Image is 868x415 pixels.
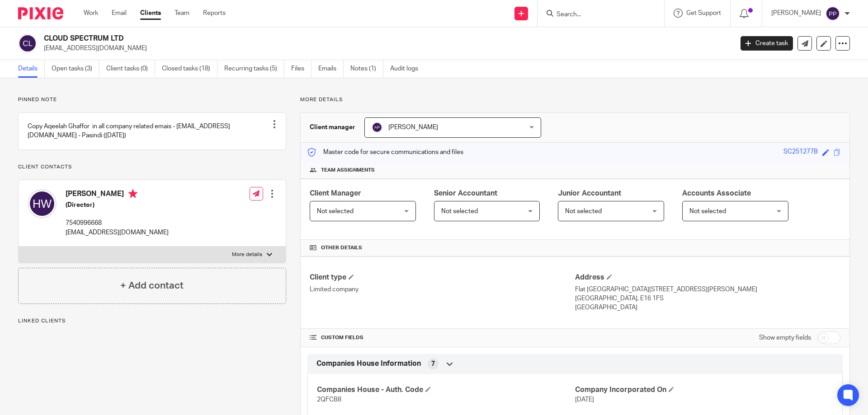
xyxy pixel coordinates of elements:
[128,189,137,198] i: Primary
[18,34,37,53] img: svg%3E
[689,208,726,214] span: Not selected
[18,317,286,325] p: Linked clients
[575,385,833,395] h4: Company Incorporated On
[106,60,155,78] a: Client tasks (0)
[224,60,284,78] a: Recurring tasks (5)
[310,334,575,341] h4: CUSTOM FIELDS
[18,96,286,103] p: Pinned note
[310,123,355,132] h3: Client manager
[66,228,169,237] p: [EMAIL_ADDRESS][DOMAIN_NAME]
[558,190,621,197] span: Junior Accountant
[682,190,751,197] span: Accounts Associate
[783,147,818,158] div: SC251277B
[18,7,63,19] img: Pixie
[556,11,637,19] input: Search
[310,285,575,294] p: Limited company
[52,60,99,78] a: Open tasks (3)
[120,279,184,293] h4: + Add contact
[84,9,98,18] a: Work
[300,96,850,103] p: More details
[771,9,821,18] p: [PERSON_NAME]
[310,273,575,282] h4: Client type
[232,251,262,258] p: More details
[18,163,286,171] p: Client contacts
[741,36,793,51] a: Create task
[565,208,602,214] span: Not selected
[321,244,362,252] span: Other details
[575,285,840,294] p: Flat [GEOGRAPHIC_DATA][STREET_ADDRESS][PERSON_NAME]
[431,359,435,368] span: 7
[388,124,438,131] span: [PERSON_NAME]
[310,190,361,197] span: Client Manager
[317,208,354,214] span: Not selected
[162,60,217,78] a: Closed tasks (18)
[575,396,594,403] span: [DATE]
[140,9,161,18] a: Clients
[291,60,311,78] a: Files
[316,359,421,368] span: Companies House Information
[317,396,341,403] span: 2QFCB8
[434,190,497,197] span: Senior Accountant
[175,9,189,18] a: Team
[575,273,840,282] h4: Address
[66,201,169,210] h5: (Director)
[66,219,169,228] p: 7540996668
[44,44,727,53] p: [EMAIL_ADDRESS][DOMAIN_NAME]
[759,333,811,342] label: Show empty fields
[372,122,382,133] img: svg%3E
[307,148,463,157] p: Master code for secure communications and files
[390,60,425,78] a: Audit logs
[28,189,57,218] img: svg%3E
[575,303,840,312] p: [GEOGRAPHIC_DATA]
[203,9,226,18] a: Reports
[44,34,590,43] h2: CLOUD SPECTRUM LTD
[441,208,478,214] span: Not selected
[112,9,127,18] a: Email
[686,10,721,16] span: Get Support
[321,167,375,174] span: Team assignments
[66,189,169,201] h4: [PERSON_NAME]
[826,6,840,21] img: svg%3E
[318,60,344,78] a: Emails
[317,385,575,395] h4: Companies House - Auth. Code
[18,60,45,78] a: Details
[350,60,383,78] a: Notes (1)
[575,294,840,303] p: [GEOGRAPHIC_DATA], E16 1FS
